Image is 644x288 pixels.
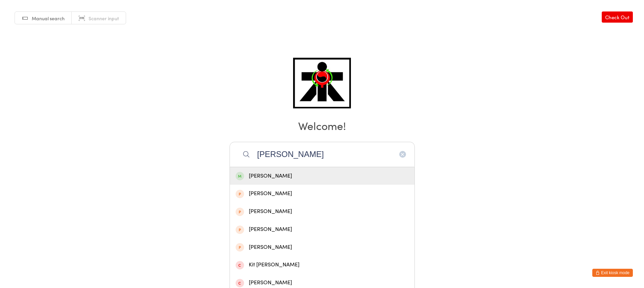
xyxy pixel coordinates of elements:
input: Search [230,142,415,167]
div: [PERSON_NAME] [236,172,409,181]
div: [PERSON_NAME] [236,225,409,234]
button: Exit kiosk mode [592,269,633,277]
div: Kit [PERSON_NAME] [236,260,409,269]
span: Scanner input [89,15,119,22]
h2: Welcome! [7,118,637,133]
img: ATI Martial Arts - Claremont [293,58,351,108]
span: Manual search [32,15,65,22]
div: [PERSON_NAME] [236,243,409,252]
a: Check Out [602,11,633,23]
div: [PERSON_NAME] [236,207,409,216]
div: [PERSON_NAME] [236,189,409,198]
div: [PERSON_NAME] [236,278,409,287]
